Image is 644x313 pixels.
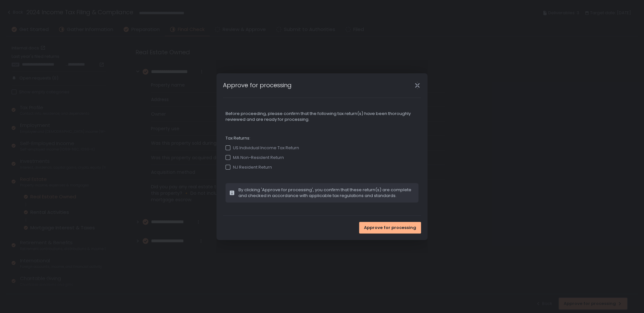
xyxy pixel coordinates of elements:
button: Approve for processing [359,222,421,234]
span: Before proceeding, please confirm that the following tax return(s) have been thoroughly reviewed ... [226,111,418,122]
span: Approve for processing [364,225,416,231]
span: By clicking 'Approve for processing', you confirm that these return(s) are complete and checked i... [238,187,415,199]
div: Close [407,82,428,89]
h1: Approve for processing [223,81,292,89]
span: Tax Returns: [226,135,418,141]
